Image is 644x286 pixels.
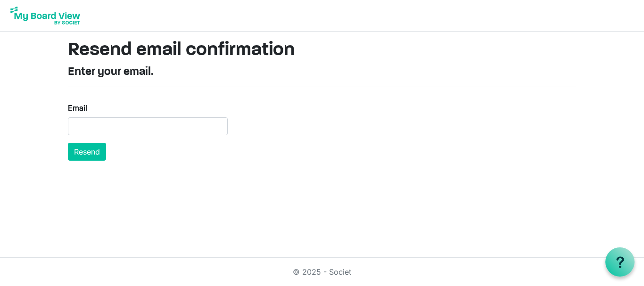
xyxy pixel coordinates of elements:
h1: Resend email confirmation [68,39,576,62]
h4: Enter your email. [68,65,576,79]
button: Resend [68,143,106,161]
label: Email [68,102,87,114]
img: My Board View Logo [8,4,83,27]
a: © 2025 - Societ [293,267,351,277]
